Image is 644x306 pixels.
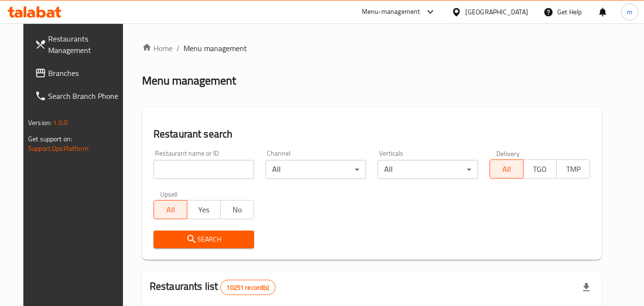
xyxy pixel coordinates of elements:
[142,42,173,54] a: Home
[627,7,633,17] span: m
[48,33,123,56] span: Restaurants Management
[490,159,523,179] button: All
[191,203,217,217] span: Yes
[28,133,72,145] span: Get support on:
[150,279,276,295] h2: Restaurants list
[28,116,51,129] span: Version:
[176,42,180,54] li: /
[160,190,178,197] label: Upsell
[494,162,520,176] span: All
[556,159,590,179] button: TMP
[153,160,254,179] input: Search for restaurant name or ID..
[27,62,131,84] a: Branches
[220,280,275,295] div: Total records count
[153,127,590,141] h2: Restaurant search
[575,276,598,299] div: Export file
[142,73,236,88] h2: Menu management
[27,27,131,62] a: Restaurants Management
[378,160,478,179] div: All
[153,231,254,248] button: Search
[48,67,123,79] span: Branches
[527,162,553,176] span: TGO
[53,116,68,129] span: 1.0.0
[161,233,246,245] span: Search
[266,160,366,179] div: All
[187,200,221,219] button: Yes
[184,42,247,54] span: Menu management
[465,7,528,17] div: [GEOGRAPHIC_DATA]
[221,283,275,292] span: 10251 record(s)
[561,162,586,176] span: TMP
[225,203,250,217] span: No
[27,84,131,107] a: Search Branch Phone
[220,200,254,219] button: No
[142,42,602,54] nav: breadcrumb
[523,159,557,179] button: TGO
[158,203,184,217] span: All
[48,90,123,102] span: Search Branch Phone
[496,150,520,157] label: Delivery
[153,200,187,219] button: All
[362,6,420,18] div: Menu-management
[28,142,89,155] a: Support.OpsPlatform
